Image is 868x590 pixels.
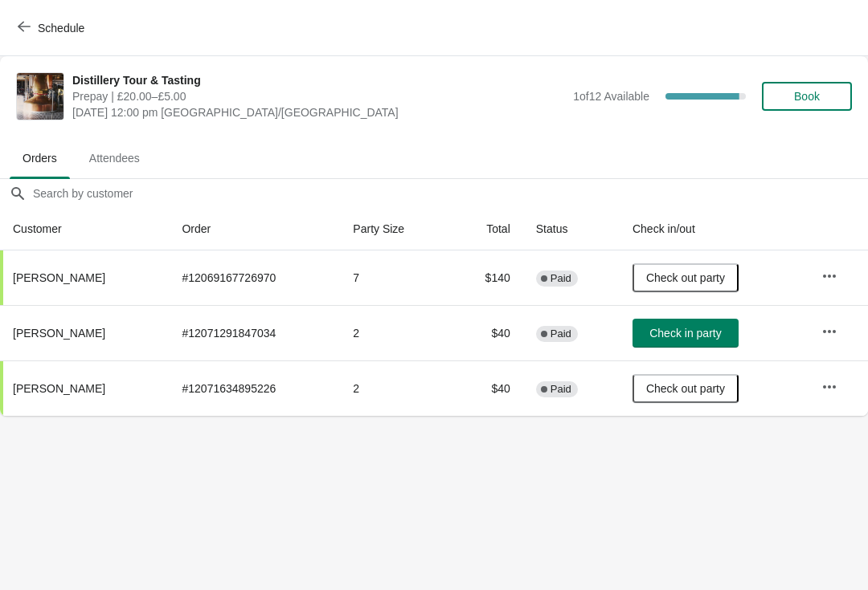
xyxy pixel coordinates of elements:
[450,208,522,250] th: Total
[573,90,649,103] span: 1 of 12 Available
[10,144,70,173] span: Orders
[646,382,725,395] span: Check out party
[646,271,725,284] span: Check out party
[450,305,522,360] td: $40
[13,327,105,340] span: [PERSON_NAME]
[8,14,97,43] button: Schedule
[551,272,571,285] span: Paid
[169,360,340,416] td: # 12071634895226
[450,250,522,305] td: $140
[340,360,450,416] td: 2
[620,208,809,250] th: Check in/out
[13,382,105,395] span: [PERSON_NAME]
[633,319,739,348] button: Check in party
[169,250,340,305] td: # 12069167726970
[794,90,820,103] span: Book
[450,360,522,416] td: $40
[633,374,739,403] button: Check out party
[72,104,565,120] span: [DATE] 12:00 pm [GEOGRAPHIC_DATA]/[GEOGRAPHIC_DATA]
[13,271,105,284] span: [PERSON_NAME]
[340,250,450,305] td: 7
[72,88,565,104] span: Prepay | £20.00–£5.00
[551,383,571,396] span: Paid
[38,22,84,35] span: Schedule
[762,82,852,111] button: Book
[633,263,739,292] button: Check out party
[523,208,620,250] th: Status
[551,328,571,340] span: Paid
[32,179,868,208] input: Search by customer
[72,72,565,88] span: Distillery Tour & Tasting
[649,327,721,340] span: Check in party
[17,73,63,120] img: Distillery Tour & Tasting
[340,208,450,250] th: Party Size
[169,208,340,250] th: Order
[169,305,340,360] td: # 12071291847034
[76,144,153,173] span: Attendees
[340,305,450,360] td: 2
